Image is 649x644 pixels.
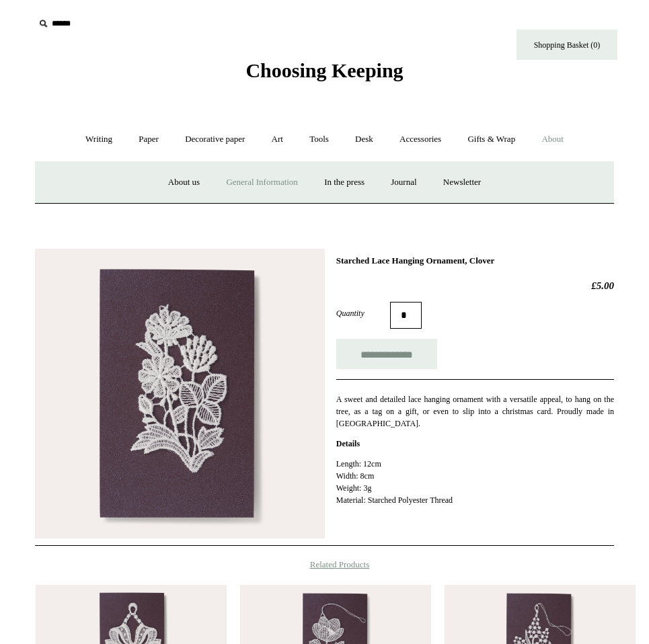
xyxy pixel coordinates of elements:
[431,165,493,200] a: Newsletter
[379,165,428,200] a: Journal
[336,439,360,448] strong: Details
[156,165,212,200] a: About us
[297,122,341,157] a: Tools
[73,122,124,157] a: Writing
[173,122,257,157] a: Decorative paper
[529,122,576,157] a: About
[336,255,614,266] h1: Starched Lace Hanging Ornament, Clover
[336,395,614,428] span: A sweet and detailed lace hanging ornament with a versatile appeal, to hang on the tree, as a tag...
[336,458,614,506] p: Length: 12cm Width: 8cm Weight: 3g Material: Starched Polyester Thread
[455,122,527,157] a: Gifts & Wrap
[517,30,617,60] a: Shopping Basket (0)
[245,59,403,81] span: Choosing Keeping
[312,165,377,200] a: In the press
[35,249,325,538] img: Starched Lace Hanging Ornament, Clover
[336,307,390,319] label: Quantity
[214,165,309,200] a: General Information
[245,70,403,79] a: Choosing Keeping
[336,280,614,292] h2: £5.00
[126,122,171,157] a: Paper
[260,122,295,157] a: Art
[343,122,385,157] a: Desk
[387,122,453,157] a: Accessories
